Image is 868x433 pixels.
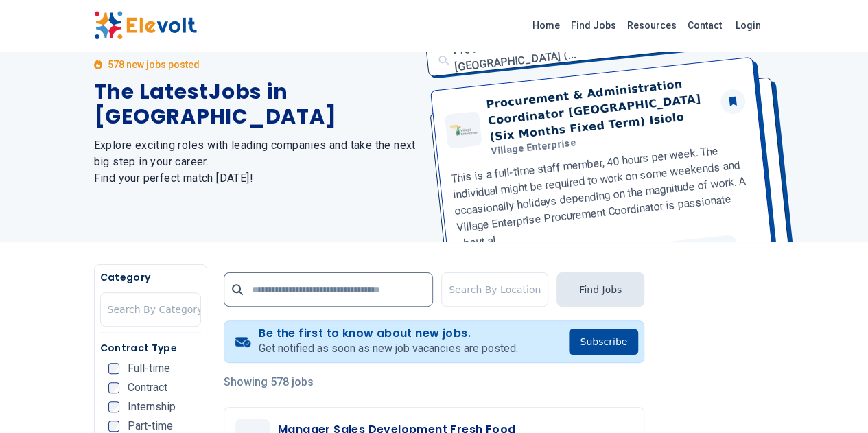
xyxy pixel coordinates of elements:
[259,340,517,357] p: Get notified as soon as new job vacancies are posted.
[128,363,170,374] span: Full-time
[108,401,119,412] input: Internship
[727,12,769,39] a: Login
[128,401,176,412] span: Internship
[94,11,197,40] img: Elevolt
[682,14,727,36] a: Contact
[259,327,517,340] h4: Be the first to know about new jobs.
[569,329,638,355] button: Subscribe
[100,341,201,355] h5: Contract Type
[94,137,418,187] h2: Explore exciting roles with leading companies and take the next big step in your career. Find you...
[128,382,167,393] span: Contract
[108,421,119,432] input: Part-time
[108,382,119,393] input: Contract
[108,58,200,71] p: 578 new jobs posted
[527,14,565,36] a: Home
[128,421,173,432] span: Part-time
[556,272,644,307] button: Find Jobs
[94,80,418,129] h1: The Latest Jobs in [GEOGRAPHIC_DATA]
[224,374,644,390] p: Showing 578 jobs
[622,14,682,36] a: Resources
[565,14,622,36] a: Find Jobs
[100,270,201,284] h5: Category
[108,363,119,374] input: Full-time
[799,367,868,433] iframe: Chat Widget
